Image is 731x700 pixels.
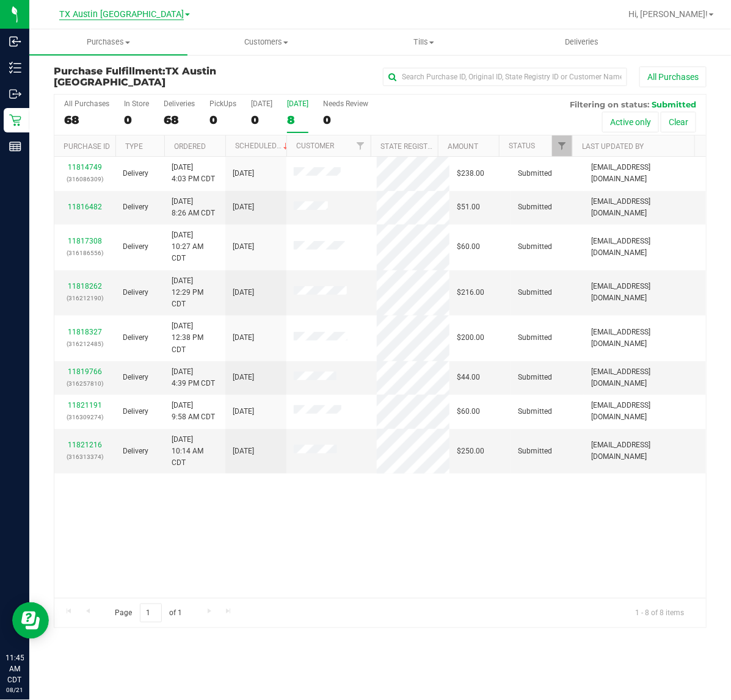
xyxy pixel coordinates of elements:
span: [DATE] [233,406,254,417]
span: Submitted [518,287,552,298]
span: [EMAIL_ADDRESS][DOMAIN_NAME] [591,162,699,185]
span: [DATE] 9:58 AM CDT [172,400,215,423]
p: 11:45 AM CDT [5,652,24,685]
span: Delivery [123,168,148,179]
a: Scheduled [235,142,291,150]
a: Customer [296,142,334,150]
button: Active only [602,112,659,132]
span: $250.00 [457,446,484,457]
div: 0 [209,113,236,127]
div: 68 [164,113,195,127]
inline-svg: Outbound [9,88,21,100]
a: State Registry ID [380,142,445,151]
span: Delivery [123,287,148,298]
span: [DATE] [233,241,254,253]
span: [EMAIL_ADDRESS][DOMAIN_NAME] [591,327,699,350]
span: [DATE] 10:14 AM CDT [172,434,218,469]
a: Tills [345,29,503,55]
span: Submitted [518,332,552,344]
inline-svg: Reports [9,140,21,153]
button: Clear [661,112,696,132]
span: 1 - 8 of 8 items [625,604,694,622]
div: All Purchases [64,99,109,108]
span: Delivery [123,406,148,417]
span: Tills [346,37,503,48]
span: TX Austin [GEOGRAPHIC_DATA] [59,9,184,20]
span: [EMAIL_ADDRESS][DOMAIN_NAME] [591,236,699,259]
p: (316257810) [62,378,108,389]
span: Submitted [518,241,552,253]
a: Deliveries [503,29,661,55]
span: $60.00 [457,241,480,253]
div: Needs Review [323,99,368,108]
inline-svg: Inbound [9,35,21,48]
span: [EMAIL_ADDRESS][DOMAIN_NAME] [591,281,699,304]
p: (316313374) [62,451,108,463]
a: Last Updated By [582,142,644,151]
div: 8 [287,113,308,127]
span: [EMAIL_ADDRESS][DOMAIN_NAME] [591,439,699,463]
span: Submitted [518,446,552,457]
a: 11817308 [68,237,102,245]
div: 0 [124,113,149,127]
span: Filtering on status: [570,99,649,109]
span: [DATE] [233,332,254,344]
span: [DATE] [233,287,254,298]
span: [DATE] 4:39 PM CDT [172,366,215,389]
div: PickUps [209,99,236,108]
div: [DATE] [251,99,272,108]
span: TX Austin [GEOGRAPHIC_DATA] [54,65,216,88]
div: 0 [323,113,368,127]
span: $200.00 [457,332,484,344]
span: [DATE] 12:38 PM CDT [172,320,218,356]
span: [DATE] 12:29 PM CDT [172,275,218,311]
span: [EMAIL_ADDRESS][DOMAIN_NAME] [591,366,699,389]
a: Amount [448,142,478,151]
span: $238.00 [457,168,484,179]
span: Customers [188,37,345,48]
a: 11814749 [68,163,102,171]
a: Purchase ID [64,142,110,151]
span: Delivery [123,372,148,383]
a: 11821216 [68,441,102,449]
span: Purchases [29,37,187,48]
a: Filter [351,135,371,156]
a: 11821191 [68,401,102,410]
span: Submitted [518,372,552,383]
span: Deliveries [548,37,615,48]
div: 68 [64,113,109,127]
span: Delivery [123,446,148,457]
span: $60.00 [457,406,480,417]
p: (316186556) [62,247,108,259]
a: Purchases [29,29,187,55]
span: [EMAIL_ADDRESS][DOMAIN_NAME] [591,400,699,423]
a: 11818262 [68,282,102,290]
p: (316309274) [62,411,108,423]
span: [DATE] 4:03 PM CDT [172,162,215,185]
a: Ordered [174,142,206,151]
span: [DATE] 10:27 AM CDT [172,229,218,265]
span: $51.00 [457,201,480,213]
iframe: Resource center [12,602,49,639]
inline-svg: Retail [9,114,21,126]
inline-svg: Inventory [9,62,21,74]
span: $44.00 [457,372,480,383]
h3: Purchase Fulfillment: [54,66,271,87]
div: 0 [251,113,272,127]
span: Submitted [518,406,552,417]
span: $216.00 [457,287,484,298]
span: Delivery [123,241,148,253]
a: 11816482 [68,203,102,211]
button: All Purchases [639,67,707,87]
div: Deliveries [164,99,195,108]
input: Search Purchase ID, Original ID, State Registry ID or Customer Name... [383,68,627,86]
span: [DATE] [233,372,254,383]
a: 11819766 [68,367,102,376]
span: Submitted [518,168,552,179]
span: Hi, [PERSON_NAME]! [628,9,708,19]
a: Customers [187,29,346,55]
p: (316212190) [62,292,108,304]
div: [DATE] [287,99,308,108]
input: 1 [140,604,162,622]
span: Delivery [123,332,148,344]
